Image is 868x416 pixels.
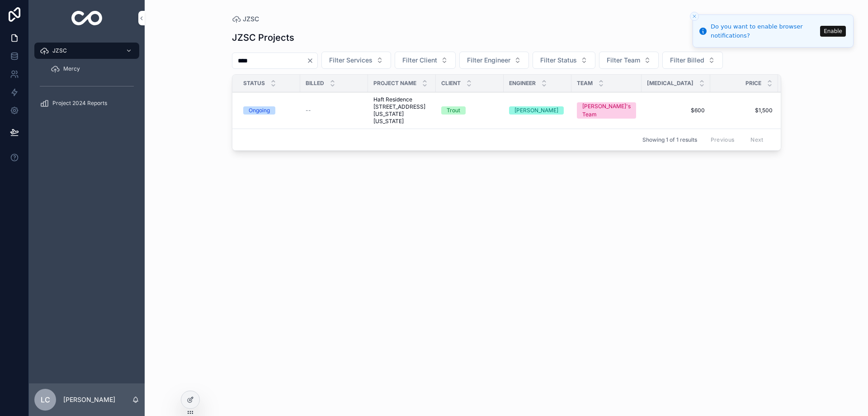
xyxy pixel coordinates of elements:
a: Trout [441,106,498,115]
span: LC [41,394,50,405]
span: Engineer [509,80,536,87]
span: Filter Client [402,56,437,65]
button: Select Button [533,52,595,69]
span: Project Name [373,80,416,87]
span: Billed [306,80,324,87]
a: JZSC [34,43,139,59]
a: [PERSON_NAME]'s Team [577,102,636,119]
span: JZSC [52,47,67,54]
button: Close toast [690,12,699,21]
span: Status [243,80,265,87]
span: [MEDICAL_DATA] [647,80,693,87]
a: Ongoing [243,106,295,115]
span: Project 2024 Reports [52,100,107,107]
a: [PERSON_NAME] [509,106,566,115]
div: Do you want to enable browser notifications? [711,22,817,40]
span: Team [577,80,593,87]
button: Clear [307,57,317,64]
button: Enable [820,26,846,37]
button: Select Button [599,52,659,69]
button: Select Button [459,52,529,69]
a: $1,500 [716,107,773,114]
span: Filter Services [329,56,373,65]
span: Filter Status [540,56,577,65]
a: Project 2024 Reports [34,95,139,111]
div: scrollable content [29,36,145,123]
button: Select Button [662,52,723,69]
span: -- [306,107,311,114]
span: Price [745,80,761,87]
img: App logo [71,11,103,25]
div: [PERSON_NAME]'s Team [582,102,631,119]
p: [PERSON_NAME] [63,395,115,404]
a: $600 [647,107,705,114]
a: Haft Residence [STREET_ADDRESS][US_STATE][US_STATE] [373,96,430,125]
button: Select Button [321,52,391,69]
a: -- [306,107,363,114]
a: JZSC [232,14,259,24]
div: [PERSON_NAME] [514,106,558,115]
span: Filter Billed [670,56,704,65]
span: Mercy [63,65,80,72]
div: Ongoing [249,106,270,115]
span: Showing 1 of 1 results [642,136,697,143]
h1: JZSC Projects [232,31,294,44]
span: Client [441,80,461,87]
div: Trout [447,106,460,115]
a: Mercy [45,61,139,77]
span: JZSC [243,14,259,24]
span: Filter Engineer [467,56,510,65]
span: Filter Team [607,56,640,65]
button: Select Button [395,52,456,69]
